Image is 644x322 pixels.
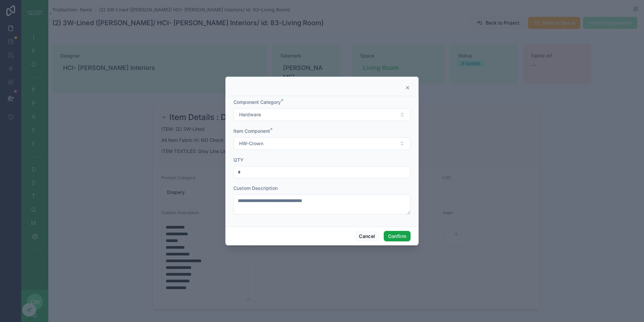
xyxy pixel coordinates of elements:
[233,157,244,163] span: QTY
[239,111,261,118] span: Hardware
[233,128,270,134] span: Item Component
[233,99,281,105] span: Component Category
[239,140,263,147] span: HW-Crown
[355,231,379,242] button: Cancel
[384,231,411,242] button: Confirm
[233,108,411,121] button: Select Button
[233,185,278,191] span: Custom Description
[233,137,411,150] button: Select Button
